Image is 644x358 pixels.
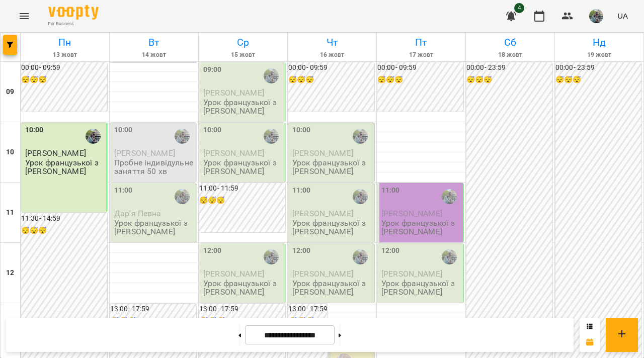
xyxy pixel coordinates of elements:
[175,129,190,144] img: Юля
[264,68,279,83] img: Юля
[292,219,372,236] p: Урок французької з [PERSON_NAME]
[613,7,632,25] button: UA
[21,74,107,85] h6: 😴😴😴
[292,185,311,196] label: 11:00
[25,158,105,176] p: Урок французької з [PERSON_NAME]
[203,125,222,136] label: 10:00
[203,98,283,116] p: Урок французької з [PERSON_NAME]
[292,125,311,136] label: 10:00
[381,209,442,218] span: [PERSON_NAME]
[467,50,553,60] h6: 18 жовт
[114,125,133,136] label: 10:00
[617,11,628,21] span: UA
[111,35,197,50] h6: Вт
[199,304,285,315] h6: 13:00 - 17:59
[203,88,264,98] span: [PERSON_NAME]
[25,148,86,158] span: [PERSON_NAME]
[200,50,286,60] h6: 15 жовт
[555,62,641,73] h6: 00:00 - 23:59
[21,213,107,224] h6: 11:30 - 14:59
[292,245,311,256] label: 12:00
[22,50,108,60] h6: 13 жовт
[442,249,457,264] img: Юля
[555,74,641,85] h6: 😴😴😴
[114,148,175,158] span: [PERSON_NAME]
[203,279,283,297] p: Урок французької з [PERSON_NAME]
[556,35,642,50] h6: Нд
[292,148,353,158] span: [PERSON_NAME]
[381,279,461,297] p: Урок французької з [PERSON_NAME]
[289,35,375,50] h6: Чт
[6,267,14,279] h6: 12
[114,158,194,176] p: Пробне індивідульне заняття 50 хв
[203,269,264,279] span: [PERSON_NAME]
[514,3,524,13] span: 4
[21,225,107,236] h6: 😴😴😴
[292,269,353,279] span: [PERSON_NAME]
[377,62,463,73] h6: 00:00 - 09:59
[589,9,603,23] img: c71655888622cca4d40d307121b662d7.jpeg
[381,245,400,256] label: 12:00
[48,21,99,27] span: For Business
[466,74,552,85] h6: 😴😴😴
[25,125,44,136] label: 10:00
[175,189,190,204] img: Юля
[203,158,283,176] p: Урок французької з [PERSON_NAME]
[292,158,372,176] p: Урок французької з [PERSON_NAME]
[6,207,14,218] h6: 11
[353,189,368,204] img: Юля
[12,4,36,28] button: Menu
[48,5,99,20] img: Voopty Logo
[289,50,375,60] h6: 16 жовт
[377,74,463,85] h6: 😴😴😴
[6,86,14,98] h6: 09
[442,189,457,204] img: Юля
[111,50,197,60] h6: 14 жовт
[203,245,222,256] label: 12:00
[110,304,196,315] h6: 13:00 - 17:59
[114,209,162,218] span: Дар'я Певна
[292,209,353,218] span: [PERSON_NAME]
[199,183,285,194] h6: 11:00 - 11:59
[264,129,279,144] img: Юля
[467,35,553,50] h6: Сб
[86,129,101,144] img: Юля
[264,249,279,264] img: Юля
[200,35,286,50] h6: Ср
[292,279,372,297] p: Урок французької з [PERSON_NAME]
[114,219,194,236] p: Урок французької з [PERSON_NAME]
[288,304,328,315] h6: 13:00 - 17:59
[353,249,368,264] img: Юля
[353,129,368,144] img: Юля
[203,64,222,75] label: 09:00
[381,269,442,279] span: [PERSON_NAME]
[381,185,400,196] label: 11:00
[22,35,108,50] h6: Пн
[6,147,14,158] h6: 10
[288,74,374,85] h6: 😴😴😴
[288,62,374,73] h6: 00:00 - 09:59
[556,50,642,60] h6: 19 жовт
[378,50,464,60] h6: 17 жовт
[378,35,464,50] h6: Пт
[381,219,461,236] p: Урок французької з [PERSON_NAME]
[21,62,107,73] h6: 00:00 - 09:59
[466,62,552,73] h6: 00:00 - 23:59
[203,148,264,158] span: [PERSON_NAME]
[199,195,285,206] h6: 😴😴😴
[114,185,133,196] label: 11:00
